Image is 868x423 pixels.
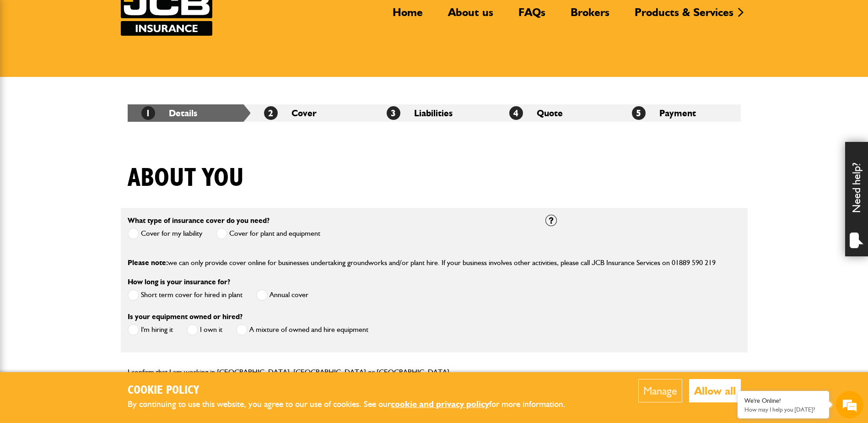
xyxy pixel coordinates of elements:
[128,257,741,269] p: we can only provide cover online for businesses undertaking groundworks and/or plant hire. If you...
[236,324,368,336] label: A mixture of owned and hire equipment
[12,139,167,159] input: Enter your phone number
[128,369,449,376] label: I confirm that I am working in [GEOGRAPHIC_DATA], [GEOGRAPHIC_DATA] or [GEOGRAPHIC_DATA]
[128,289,243,301] label: Short term cover for hired in plant
[638,379,682,402] button: Manage
[264,106,278,120] span: 2
[689,379,741,402] button: Allow all
[187,324,222,336] label: I own it
[391,399,489,409] a: cookie and privacy policy
[618,104,741,122] li: Payment
[628,5,740,27] a: Products & Services
[564,5,616,27] a: Brokers
[256,289,308,301] label: Annual cover
[128,228,202,239] label: Cover for my liability
[150,5,172,27] div: Minimize live chat window
[845,142,868,256] div: Need help?
[128,258,168,267] span: Please note:
[141,106,155,120] span: 1
[250,104,373,122] li: Cover
[124,282,166,294] em: Start Chat
[128,313,243,320] label: Is your equipment owned or hired?
[744,406,822,413] p: How may I help you today?
[632,106,646,120] span: 5
[128,397,581,412] p: By continuing to use this website, you agree to our use of cookies. See our for more information.
[128,217,270,224] label: What type of insurance cover do you need?
[496,104,618,122] li: Quote
[373,104,496,122] li: Liabilities
[387,106,400,120] span: 3
[16,51,38,64] img: d_20077148190_company_1631870298795_20077148190
[12,85,167,105] input: Enter your last name
[128,384,581,398] h2: Cookie Policy
[12,166,167,274] textarea: Type your message and hit 'Enter'
[216,228,320,239] label: Cover for plant and equipment
[512,5,552,27] a: FAQs
[128,163,244,194] h1: About you
[386,5,430,27] a: Home
[48,51,154,63] div: Chat with us now
[128,104,250,122] li: Details
[744,397,822,405] div: We're Online!
[128,278,230,286] label: How long is your insurance for?
[128,324,173,336] label: I'm hiring it
[441,5,500,27] a: About us
[12,112,167,132] input: Enter your email address
[509,106,523,120] span: 4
